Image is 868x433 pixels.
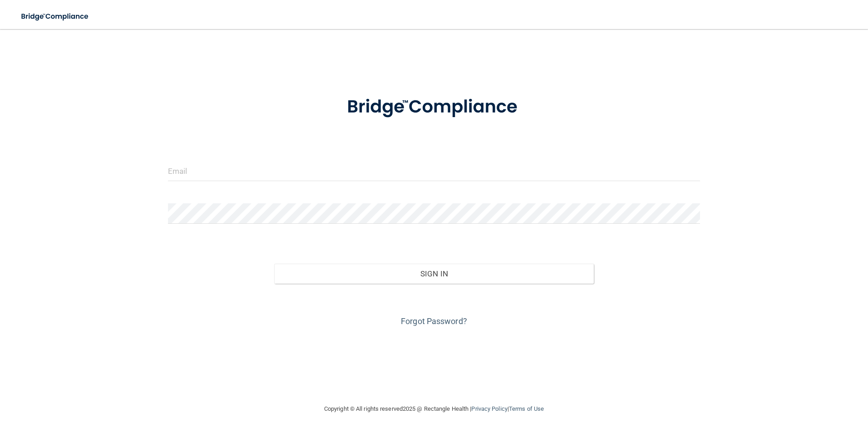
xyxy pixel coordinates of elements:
[268,394,600,423] div: Copyright © All rights reserved 2025 @ Rectangle Health | |
[509,405,544,412] a: Terms of Use
[401,316,467,326] a: Forgot Password?
[328,84,540,131] img: bridge_compliance_login_screen.278c3ca4.svg
[471,405,507,412] a: Privacy Policy
[274,264,594,284] button: Sign In
[168,161,700,181] input: Email
[14,7,97,26] img: bridge_compliance_login_screen.278c3ca4.svg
